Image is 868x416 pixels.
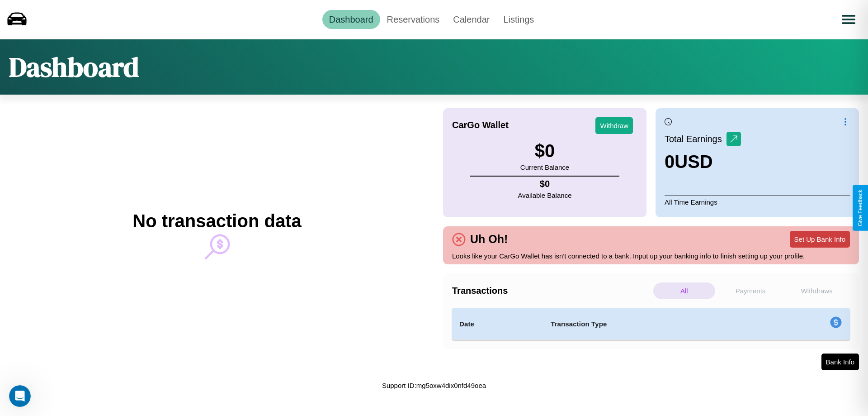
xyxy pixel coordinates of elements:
[466,233,512,246] h4: Uh Oh!
[452,250,850,262] p: Looks like your CarGo Wallet has isn't connected to a bank. Input up your banking info to finish ...
[132,211,301,231] h2: No transaction data
[322,10,380,29] a: Dashboard
[520,161,569,173] p: Current Balance
[452,286,651,296] h4: Transactions
[821,354,859,370] button: Bank Info
[786,282,848,299] p: Withdraws
[452,120,509,130] h4: CarGo Wallet
[9,48,139,86] h1: Dashboard
[790,231,850,248] button: Set Up Bank Info
[836,7,861,32] button: Open menu
[9,385,31,407] iframe: Intercom live chat
[665,196,850,208] p: All Time Earnings
[857,190,863,226] div: Give Feedback
[496,10,541,29] a: Listings
[595,117,633,134] button: Withdraw
[665,152,741,172] h3: 0 USD
[382,379,486,392] p: Support ID: mg5oxw4dix0nfd49oea
[520,141,569,161] h3: $ 0
[518,189,572,201] p: Available Balance
[459,319,536,330] h4: Date
[452,308,850,340] table: simple table
[653,282,715,299] p: All
[665,131,726,147] p: Total Earnings
[446,10,496,29] a: Calendar
[518,179,572,189] h4: $ 0
[551,319,756,330] h4: Transaction Type
[720,282,782,299] p: Payments
[380,10,447,29] a: Reservations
